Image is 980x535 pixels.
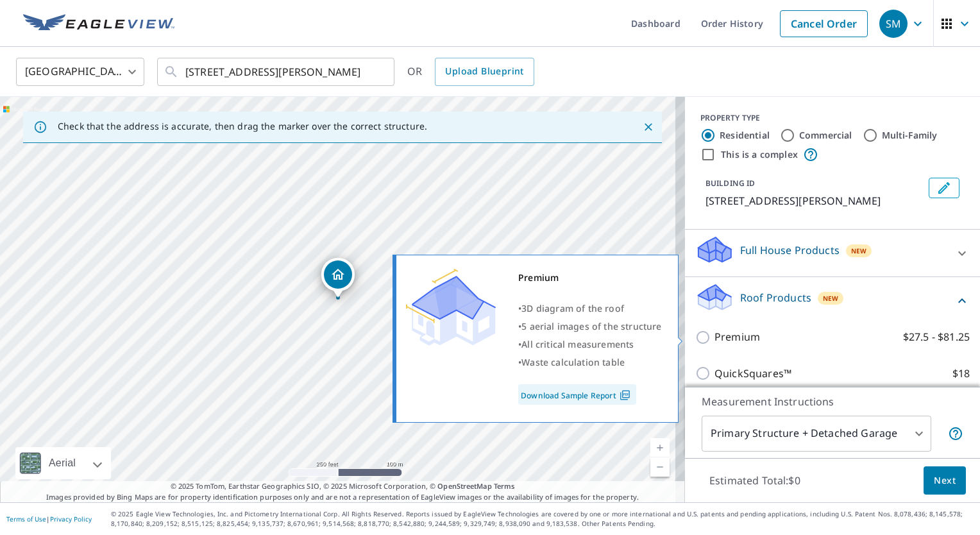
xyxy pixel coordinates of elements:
[6,515,92,523] p: |
[714,366,791,382] p: QuickSquares™
[699,466,811,495] p: Estimated Total: $0
[6,514,46,523] a: Terms of Use
[879,10,908,38] div: SM
[720,129,770,142] label: Residential
[929,178,959,198] button: Edit building 1
[616,389,634,401] img: Pdf Icon
[185,54,368,90] input: Search by address or latitude-longitude
[705,193,924,208] p: [STREET_ADDRESS][PERSON_NAME]
[518,384,636,405] a: Download Sample Report
[407,58,534,86] div: OR
[702,416,931,452] div: Primary Structure + Detached Garage
[16,54,144,90] div: [GEOGRAPHIC_DATA]
[851,246,867,256] span: New
[705,178,755,189] p: BUILDING ID
[952,366,970,382] p: $18
[924,466,966,495] button: Next
[780,10,868,37] a: Cancel Order
[695,235,970,271] div: Full House ProductsNew
[518,335,662,353] div: •
[518,300,662,318] div: •
[903,329,970,345] p: $27.5 - $81.25
[721,148,798,161] label: This is a complex
[23,14,174,33] img: EV Logo
[934,473,956,489] span: Next
[882,129,938,142] label: Multi-Family
[650,457,670,477] a: Current Level 17, Zoom Out
[111,509,974,529] p: © 2025 Eagle View Technologies, Inc. and Pictometry International Corp. All Rights Reserved. Repo...
[650,438,670,457] a: Current Level 17, Zoom In
[494,481,515,491] a: Terms
[740,290,811,305] p: Roof Products
[435,58,534,86] a: Upload Blueprint
[740,242,840,258] p: Full House Products
[700,112,965,124] div: PROPERTY TYPE
[50,514,92,523] a: Privacy Policy
[521,302,624,314] span: 3D diagram of the roof
[640,119,657,135] button: Close
[518,269,662,287] div: Premium
[406,269,496,346] img: Premium
[521,320,661,332] span: 5 aerial images of the structure
[518,353,662,371] div: •
[521,356,625,368] span: Waste calculation table
[321,258,355,298] div: Dropped pin, building 1, Residential property, 748 Paige Point Rd Seabrook, SC 29940
[521,338,634,350] span: All critical measurements
[445,64,523,80] span: Upload Blueprint
[58,121,427,132] p: Check that the address is accurate, then drag the marker over the correct structure.
[714,329,760,345] p: Premium
[948,426,963,441] span: Your report will include the primary structure and a detached garage if one exists.
[695,282,970,319] div: Roof ProductsNew
[15,447,111,479] div: Aerial
[518,318,662,335] div: •
[799,129,852,142] label: Commercial
[45,447,80,479] div: Aerial
[702,394,963,409] p: Measurement Instructions
[823,293,839,303] span: New
[437,481,491,491] a: OpenStreetMap
[171,481,515,492] span: © 2025 TomTom, Earthstar Geographics SIO, © 2025 Microsoft Corporation, ©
